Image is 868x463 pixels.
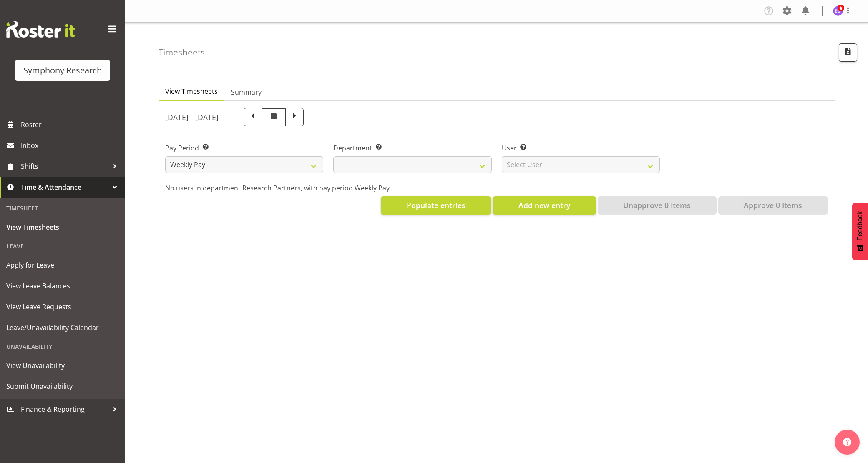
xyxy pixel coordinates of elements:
[2,200,123,217] div: Timesheet
[21,139,121,152] span: Inbox
[623,200,691,210] span: Unapprove 0 Items
[2,296,123,317] a: View Leave Requests
[718,196,828,215] button: Approve 0 Items
[598,196,717,215] button: Unapprove 0 Items
[6,259,119,271] span: Apply for Leave
[2,217,123,238] a: View Timesheets
[6,221,119,233] span: View Timesheets
[165,143,323,153] label: Pay Period
[2,355,123,376] a: View Unavailability
[502,143,660,153] label: User
[21,160,108,173] span: Shifts
[6,359,119,372] span: View Unavailability
[2,376,123,397] a: Submit Unavailability
[833,6,843,16] img: emma-gannaway277.jpg
[333,143,491,153] label: Department
[21,181,108,193] span: Time & Attendance
[2,238,123,255] div: Leave
[744,200,802,210] span: Approve 0 Items
[518,200,570,210] span: Add new entry
[493,196,596,215] button: Add new entry
[6,21,75,38] img: Rosterit website logo
[2,338,123,355] div: Unavailability
[381,196,491,215] button: Populate entries
[6,300,119,313] span: View Leave Requests
[2,255,123,275] a: Apply for Leave
[407,200,465,210] span: Populate entries
[165,86,218,96] span: View Timesheets
[21,118,121,131] span: Roster
[843,438,851,446] img: help-xxl-2.png
[6,321,119,334] span: Leave/Unavailability Calendar
[6,380,119,393] span: Submit Unavailability
[852,203,868,260] button: Feedback - Show survey
[165,183,828,193] p: No users in department Research Partners, with pay period Weekly Pay
[21,403,108,415] span: Finance & Reporting
[159,48,205,57] h4: Timesheets
[6,280,119,292] span: View Leave Balances
[839,43,857,62] button: Export CSV
[231,87,262,97] span: Summary
[23,64,102,77] div: Symphony Research
[2,275,123,296] a: View Leave Balances
[165,113,219,122] h5: [DATE] - [DATE]
[2,317,123,338] a: Leave/Unavailability Calendar
[856,211,864,240] span: Feedback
